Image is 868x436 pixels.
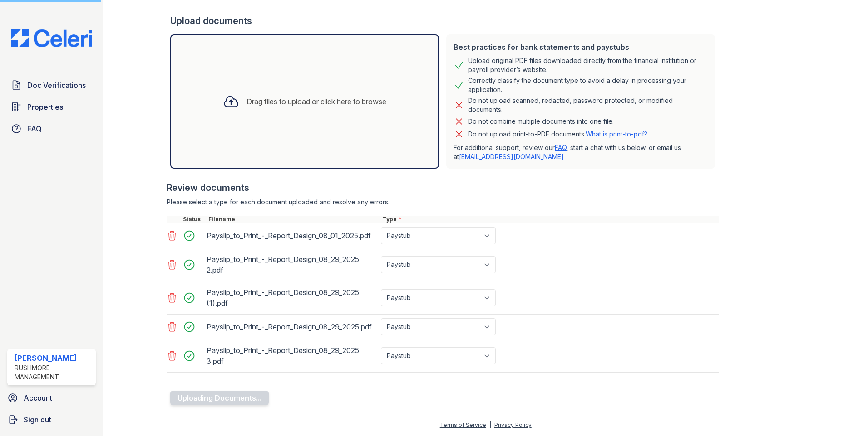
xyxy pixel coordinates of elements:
[459,153,564,160] a: [EMAIL_ADDRESS][DOMAIN_NAME]
[167,181,719,194] div: Review documents
[454,143,708,161] p: For additional support, review our , start a chat with us below, or email us at
[207,216,381,223] div: Filename
[7,120,96,138] a: FAQ
[4,389,99,407] a: Account
[27,102,63,112] span: Properties
[24,414,51,425] span: Sign out
[27,123,42,134] span: FAQ
[247,96,386,107] div: Drag files to upload or click here to browse
[207,228,377,243] div: Payslip_to_Print_-_Report_Design_08_01_2025.pdf
[468,76,708,94] div: Correctly classify the document type to avoid a delay in processing your application.
[207,252,377,277] div: Payslip_to_Print_-_Report_Design_08_29_2025 2.pdf
[170,15,719,27] div: Upload documents
[167,198,719,207] div: Please select a type for each document uploaded and resolve any errors.
[170,391,269,405] button: Uploading Documents...
[489,421,491,428] div: |
[586,130,647,138] a: What is print-to-pdf?
[15,353,92,363] div: [PERSON_NAME]
[454,42,708,53] div: Best practices for bank statements and paystubs
[7,98,96,116] a: Properties
[181,216,207,223] div: Status
[440,421,486,428] a: Terms of Service
[7,76,96,94] a: Doc Verifications
[4,29,99,47] img: CE_Logo_Blue-a8612792a0a2168367f1c8372b55b34899dd931a85d93a1a3d3e32e68fde9ad4.png
[468,96,708,114] div: Do not upload scanned, redacted, password protected, or modified documents.
[468,56,708,74] div: Upload original PDF files downloaded directly from the financial institution or payroll provider’...
[27,80,86,91] span: Doc Verifications
[468,130,647,139] p: Do not upload print-to-PDF documents.
[207,285,377,310] div: Payslip_to_Print_-_Report_Design_08_29_2025 (1).pdf
[468,116,614,127] div: Do not combine multiple documents into one file.
[24,392,52,403] span: Account
[494,421,532,428] a: Privacy Policy
[15,363,92,382] div: Rushmore Management
[4,411,99,429] a: Sign out
[207,320,377,334] div: Payslip_to_Print_-_Report_Design_08_29_2025.pdf
[555,144,567,151] a: FAQ
[207,343,377,368] div: Payslip_to_Print_-_Report_Design_08_29_2025 3.pdf
[381,216,719,223] div: Type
